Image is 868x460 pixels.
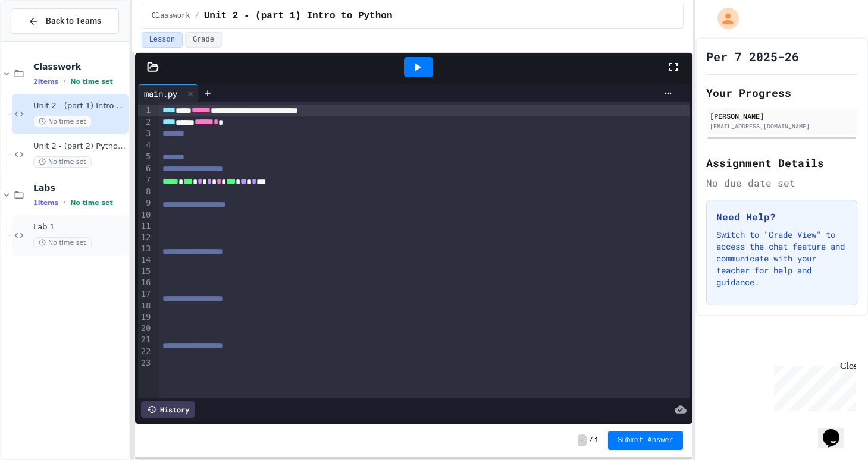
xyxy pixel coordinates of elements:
div: 23 [138,357,153,368]
span: - [578,434,587,446]
h1: Per 7 2025-26 [706,48,799,65]
div: 1 [138,105,153,116]
button: Grade [185,32,222,48]
span: 2 items [33,78,58,86]
span: Unit 2 - (part 1) Intro to Python [33,101,126,111]
div: No due date set [706,176,857,190]
div: 6 [138,163,153,175]
p: Switch to "Grade View" to access the chat feature and communicate with your teacher for help and ... [716,229,847,288]
span: • [63,198,65,207]
h2: Your Progress [706,84,857,101]
div: 3 [138,128,153,140]
div: [PERSON_NAME] [710,111,854,121]
button: Lesson [142,32,183,48]
div: 7 [138,174,153,186]
span: No time set [33,116,92,127]
span: 1 [594,436,598,445]
div: 12 [138,232,153,243]
div: 5 [138,151,153,163]
span: Labs [33,182,126,193]
div: 4 [138,140,153,151]
div: My Account [705,5,742,32]
span: • [63,77,65,86]
div: 22 [138,346,153,357]
div: 14 [138,254,153,266]
div: main.py [138,87,183,100]
button: Back to Teams [11,8,119,34]
span: / [195,11,199,21]
div: 17 [138,288,153,300]
div: 15 [138,266,153,277]
span: No time set [70,199,113,207]
span: Classwork [152,11,190,21]
div: main.py [138,84,198,102]
h2: Assignment Details [706,155,857,171]
div: 10 [138,209,153,220]
div: [EMAIL_ADDRESS][DOMAIN_NAME] [710,122,854,131]
span: Submit Answer [618,436,673,445]
span: No time set [70,78,113,86]
span: No time set [33,156,92,168]
span: No time set [33,237,92,248]
span: Back to Teams [46,15,101,27]
iframe: chat widget [769,361,856,411]
span: Unit 2 - (part 1) Intro to Python [204,9,393,23]
div: 11 [138,220,153,232]
div: 18 [138,300,153,311]
span: Classwork [33,61,126,72]
div: 19 [138,311,153,323]
span: Unit 2 - (part 2) Python Practice [33,141,126,152]
span: 1 items [33,199,58,207]
div: 16 [138,277,153,288]
iframe: chat widget [818,412,856,448]
div: 8 [138,186,153,197]
span: / [589,436,593,445]
div: 9 [138,197,153,209]
div: History [141,401,195,418]
div: 13 [138,243,153,255]
div: Chat with us now!Close [5,5,82,75]
div: 20 [138,323,153,334]
span: Lab 1 [33,222,126,232]
button: Submit Answer [608,431,683,450]
div: 21 [138,334,153,346]
div: 2 [138,116,153,128]
h3: Need Help? [716,210,847,224]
